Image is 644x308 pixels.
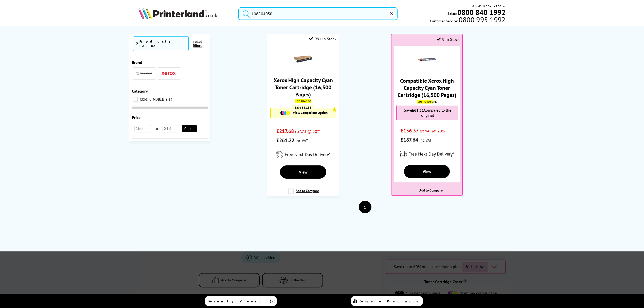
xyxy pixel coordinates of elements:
div: PL [395,100,458,104]
div: modal_delivery [394,147,460,161]
span: View Compatible Option [293,111,328,115]
div: Save £61.31 [292,105,314,110]
span: Price [132,115,140,120]
a: Recently Viewed (5) [205,296,277,306]
span: View [423,169,431,174]
span: 2 [136,41,138,46]
span: Recently Viewed (5) [208,299,276,303]
span: Compare Products [360,299,421,303]
span: ex VAT @ 20% [420,128,445,133]
div: Save Compared to the original [396,106,458,120]
span: £61.31 [412,108,424,113]
span: £261.22 [276,137,294,144]
img: Printerland Logo [138,8,218,19]
span: Free Next Day Delivery* [408,151,454,157]
span: inc VAT [419,138,432,143]
span: £187.64 [401,136,418,143]
a: View Compatible Option [274,111,334,115]
div: 99+ In Stock [309,36,336,41]
input: 218 [163,125,179,132]
a: Printerland Logo [138,8,232,20]
span: £217.68 [276,128,294,134]
span: Category [132,89,148,94]
button: reset filters [189,39,206,48]
span: 2 [166,97,173,102]
span: to [151,126,163,131]
a: View [404,165,450,178]
mark: 106R04050 [417,100,433,104]
input: 156 [134,125,151,132]
span: View [299,169,308,175]
mark: 106R04050 [295,99,311,103]
span: Customer Service: [430,17,505,23]
a: View [280,165,327,179]
a: Xerox High Capacity Cyan Toner Cartridge (16,500 Pages) [274,77,333,98]
img: Xerox [162,72,177,75]
input: CONSUMABLE 2 [133,97,138,102]
a: 0800 840 1992 [457,10,506,15]
button: Go [182,125,197,132]
div: 9 In Stock [436,37,460,42]
span: Brand [132,60,142,65]
span: £156.37 [401,127,419,134]
a: Compare Products [351,296,423,306]
a: Compatible Xerox High Capacity Cyan Toner Cartridge (16,500 Pages) [398,77,456,98]
span: 0800 995 1992 [458,17,505,22]
div: Products Found [139,39,186,48]
label: Add to Compare [412,188,443,198]
span: Free Next Day Delivery* [285,151,330,157]
div: modal_delivery [270,147,336,162]
span: Sales: [448,11,457,16]
span: CONSUMABLE [139,97,166,102]
span: ex VAT @ 20% [295,129,320,134]
img: comp-generic-xerox-cyan-toner-small.png [418,51,436,69]
img: Xerox-106R04050-HC-Cyan-Small.gif [294,50,312,68]
span: Mon - Fri 9:00am - 5:30pm [472,4,506,9]
b: 0800 840 1992 [457,8,506,17]
input: Search product or brand [238,7,398,20]
label: Add to Compare [288,189,319,198]
span: inc VAT [296,138,308,143]
img: Printerland [136,72,152,75]
img: Cartridges [280,111,290,115]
